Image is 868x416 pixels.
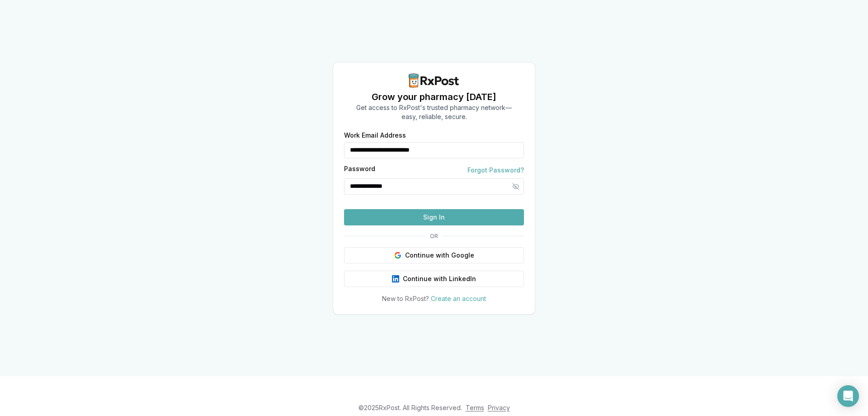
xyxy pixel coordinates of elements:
label: Work Email Address [344,132,524,139]
h1: Grow your pharmacy [DATE] [356,91,512,103]
label: Password [344,166,375,175]
button: Hide password [508,178,524,195]
span: OR [426,233,442,240]
span: New to RxPost? [382,295,429,302]
button: Sign In [344,209,524,225]
a: Terms [466,404,484,411]
a: Privacy [488,404,510,411]
button: Continue with Google [344,247,524,263]
a: Forgot Password? [467,166,524,175]
img: Google [394,252,401,259]
img: LinkedIn [392,275,399,282]
img: RxPost Logo [405,73,463,88]
a: Create an account [431,295,486,302]
p: Get access to RxPost's trusted pharmacy network— easy, reliable, secure. [356,103,512,121]
button: Continue with LinkedIn [344,271,524,287]
div: Open Intercom Messenger [837,385,859,407]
